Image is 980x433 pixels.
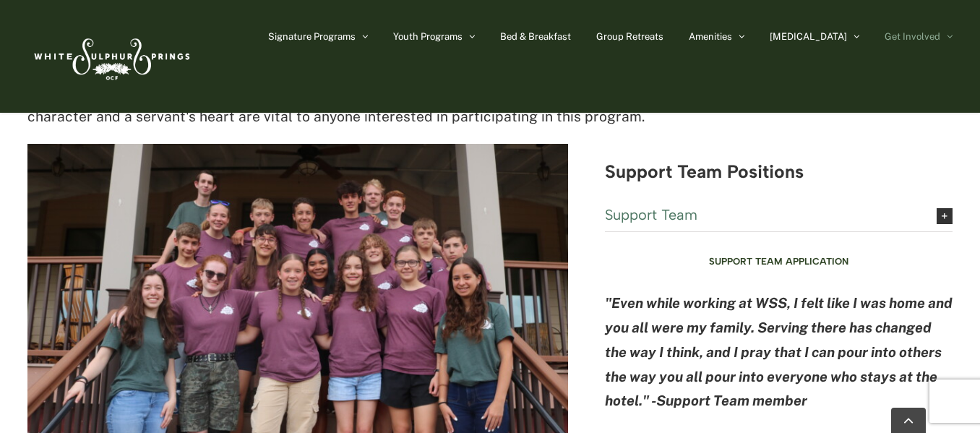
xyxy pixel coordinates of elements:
span: [MEDICAL_DATA] [770,32,847,41]
span: Amenities [689,32,732,41]
span: Bed & Breakfast [500,32,571,41]
span: Signature Programs [268,32,356,41]
a: Apply for Support Team [692,248,865,275]
span: Support Team Application [709,256,848,267]
strong: "Even while working at WSS, I felt like I was home and you all were my family. Serving there has ... [605,295,953,408]
span: Get Involved [885,32,940,41]
a: Support Team [605,200,953,231]
h3: Support Team Positions [605,162,953,181]
span: Youth Programs [393,32,463,41]
span: Support Team [605,207,914,223]
img: White Sulphur Springs Logo [27,22,194,90]
span: Group Retreats [596,32,663,41]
